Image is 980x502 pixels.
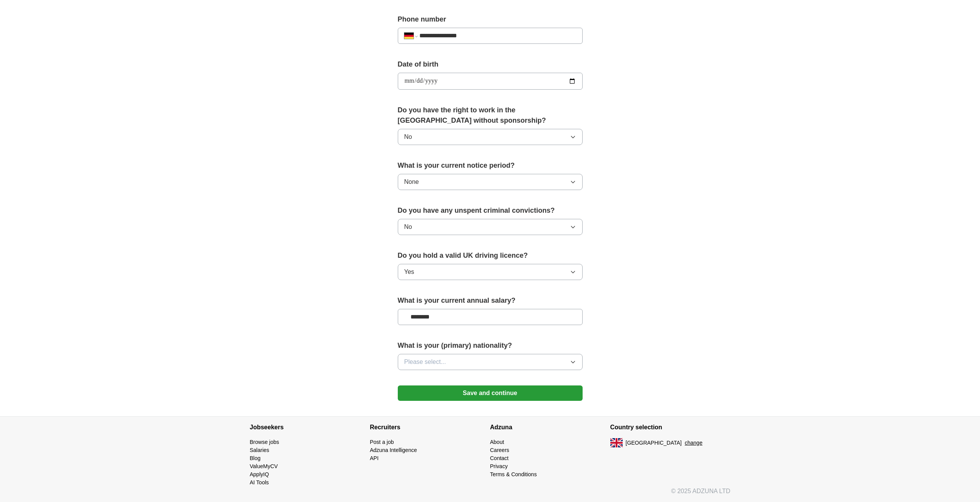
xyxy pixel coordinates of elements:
[250,439,279,445] a: Browse jobs
[244,487,737,502] div: © 2025 ADZUNA LTD
[370,447,417,453] a: Adzuna Intelligence
[404,357,446,367] span: Please select...
[490,447,509,453] a: Careers
[404,177,419,187] span: None
[250,447,270,453] a: Salaries
[610,438,623,447] img: UK flag
[398,295,583,306] label: What is your current annual salary?
[490,471,537,477] a: Terms & Conditions
[398,354,583,370] button: Please select...
[398,205,583,216] label: Do you have any unspent criminal convictions?
[626,439,682,447] span: [GEOGRAPHIC_DATA]
[490,463,508,469] a: Privacy
[398,129,583,145] button: No
[250,471,269,477] a: ApplyIQ
[370,455,379,461] a: API
[490,455,509,461] a: Contact
[398,264,583,280] button: Yes
[398,105,583,126] label: Do you have the right to work in the [GEOGRAPHIC_DATA] without sponsorship?
[404,267,414,277] span: Yes
[398,385,583,401] button: Save and continue
[610,417,730,438] h4: Country selection
[398,219,583,235] button: No
[250,455,261,461] a: Blog
[398,174,583,190] button: None
[404,222,412,232] span: No
[250,479,269,485] a: AI Tools
[490,439,504,445] a: About
[398,250,583,261] label: Do you hold a valid UK driving licence?
[398,160,583,171] label: What is your current notice period?
[398,340,583,351] label: What is your (primary) nationality?
[250,463,278,469] a: ValueMyCV
[398,59,583,70] label: Date of birth
[398,14,583,25] label: Phone number
[685,439,702,447] button: change
[404,132,412,142] span: No
[370,439,394,445] a: Post a job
